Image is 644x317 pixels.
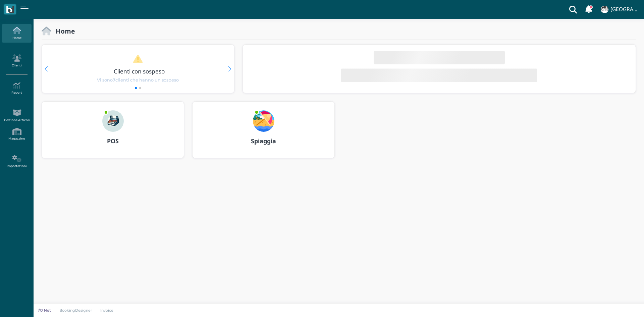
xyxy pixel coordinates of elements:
a: Clienti con sospeso Vi sono7clienti che hanno un sospeso [55,54,221,83]
img: ... [601,6,608,13]
h4: [GEOGRAPHIC_DATA] [610,7,640,12]
a: Home [2,24,31,43]
div: Previous slide [45,66,48,71]
span: Vi sono clienti che hanno un sospeso [97,77,179,83]
a: ... POS [42,101,184,166]
img: logo [6,6,14,13]
img: ... [102,110,124,132]
b: POS [107,137,119,145]
div: Next slide [228,66,231,71]
a: ... Spiaggia [192,101,335,166]
h3: Clienti con sospeso [56,68,222,74]
iframe: Help widget launcher [596,296,638,311]
a: ... [GEOGRAPHIC_DATA] [600,1,640,17]
a: Magazzino [2,125,31,144]
b: Spiaggia [251,137,276,145]
div: 1 / 2 [42,45,234,93]
a: Clienti [2,52,31,70]
img: ... [253,110,274,132]
a: Report [2,79,31,98]
h2: Home [51,28,75,35]
b: 7 [113,77,115,83]
a: Impostazioni [2,152,31,171]
a: Gestione Articoli [2,106,31,125]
